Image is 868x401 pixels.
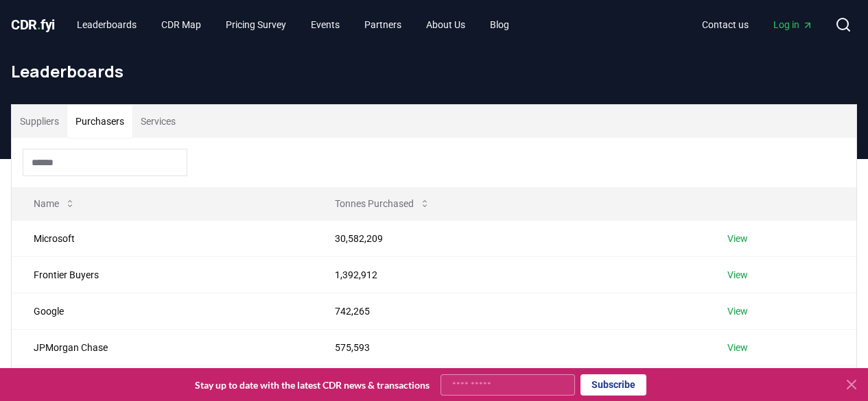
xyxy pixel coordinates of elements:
[727,232,748,245] a: View
[11,60,857,82] h1: Leaderboards
[23,190,86,217] button: Name
[479,12,520,37] a: Blog
[415,12,476,37] a: About Us
[313,293,705,329] td: 742,265
[313,256,705,293] td: 1,392,912
[727,304,748,318] a: View
[67,105,132,138] button: Purchasers
[66,12,520,37] nav: Main
[773,18,813,32] span: Log in
[12,329,313,365] td: JPMorgan Chase
[11,15,55,34] a: CDR.fyi
[324,190,441,217] button: Tonnes Purchased
[313,329,705,365] td: 575,593
[12,105,67,138] button: Suppliers
[727,268,748,282] a: View
[762,12,824,37] a: Log in
[132,105,184,138] button: Services
[353,12,412,37] a: Partners
[150,12,212,37] a: CDR Map
[37,16,41,33] span: .
[727,341,748,354] a: View
[66,12,148,37] a: Leaderboards
[691,12,824,37] nav: Main
[313,220,705,256] td: 30,582,209
[11,16,55,33] span: CDR fyi
[691,12,760,37] a: Contact us
[300,12,351,37] a: Events
[215,12,297,37] a: Pricing Survey
[12,256,313,293] td: Frontier Buyers
[12,220,313,256] td: Microsoft
[12,293,313,329] td: Google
